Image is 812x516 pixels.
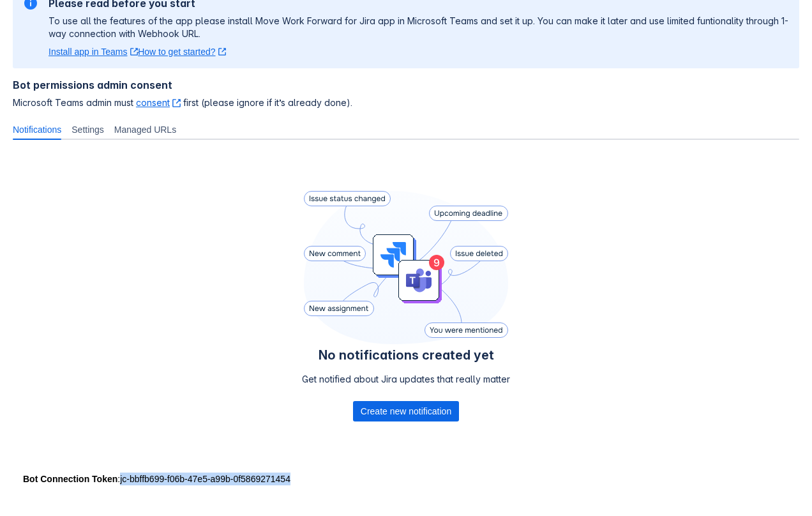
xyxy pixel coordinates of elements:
[49,15,789,40] p: To use all the features of the app please install Move Work Forward for Jira app in Microsoft Tea...
[114,123,176,136] span: Managed URLs
[136,97,181,108] a: consent
[361,401,451,421] span: Create new notification
[13,123,61,136] span: Notifications
[302,373,510,386] p: Get notified about Jira updates that really matter
[49,45,138,58] a: Install app in Teams
[138,45,226,58] a: How to get started?
[71,123,104,136] span: Settings
[353,401,459,421] div: Button group
[353,401,459,421] button: Create new notification
[13,79,799,91] h4: Bot permissions admin consent
[13,96,799,109] span: Microsoft Teams admin must first (please ignore if it’s already done).
[302,347,510,363] h4: No notifications created yet
[23,473,789,485] div: : jc-bbffb699-f06b-47e5-a99b-0f5869271454
[23,474,117,484] strong: Bot Connection Token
